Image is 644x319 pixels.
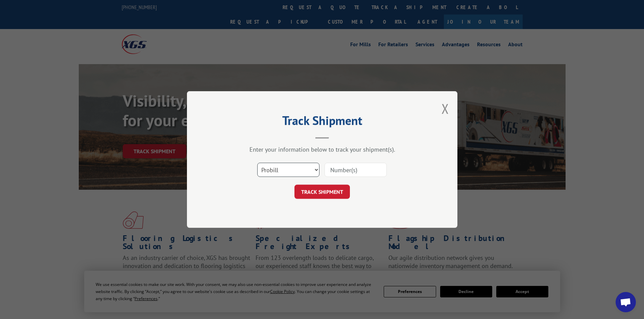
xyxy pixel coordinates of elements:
div: Open chat [616,292,636,312]
button: Close modal [442,100,449,117]
div: Enter your information below to track your shipment(s). [221,145,424,153]
input: Number(s) [325,163,387,177]
h2: Track Shipment [221,116,424,129]
button: TRACK SHIPMENT [294,185,350,199]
